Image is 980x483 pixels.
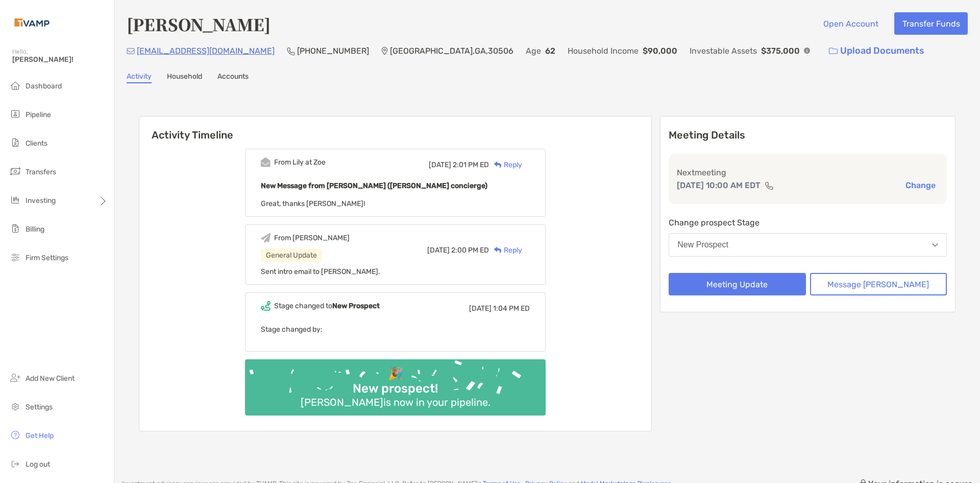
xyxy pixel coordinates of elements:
p: $375,000 [761,44,800,57]
span: Pipeline [26,110,51,119]
span: 2:01 PM ED [453,160,489,169]
span: Log out [26,460,50,469]
p: Next meeting [677,166,939,179]
img: dashboard icon [9,79,21,91]
span: [PERSON_NAME]! [12,55,108,64]
span: 1:04 PM ED [493,304,530,313]
div: From [PERSON_NAME] [274,234,350,242]
span: Dashboard [26,82,62,90]
div: Reply [489,245,522,256]
p: Investable Assets [690,44,757,57]
p: Meeting Details [669,129,947,142]
h6: Activity Timeline [139,117,651,141]
div: Reply [489,159,522,170]
img: billing icon [9,222,21,235]
div: From Lily at Zoe [274,158,326,167]
button: Change [902,180,939,191]
img: Reply icon [494,247,502,254]
button: New Prospect [669,233,947,257]
img: add_new_client icon [9,372,21,384]
button: Transfer Funds [894,12,968,35]
a: Household [167,72,202,83]
img: Open dropdown arrow [932,243,938,247]
img: get-help icon [9,429,21,441]
div: New prospect! [349,381,442,396]
p: [DATE] 10:00 AM EDT [677,179,761,192]
img: Event icon [261,301,271,311]
img: communication type [765,181,774,190]
img: Info Icon [804,48,810,54]
span: Transfers [26,168,56,176]
p: Household Income [568,44,639,57]
b: New Prospect [332,302,380,310]
span: 2:00 PM ED [451,246,489,255]
img: logout icon [9,457,21,470]
img: Confetti [245,359,546,407]
img: settings icon [9,400,21,412]
p: Stage changed by: [261,323,530,336]
a: Activity [127,72,152,83]
img: investing icon [9,194,21,206]
button: Message [PERSON_NAME] [810,273,947,295]
b: New Message from [PERSON_NAME] ([PERSON_NAME] concierge) [261,181,487,190]
a: Accounts [217,72,249,83]
span: Add New Client [26,374,75,383]
img: pipeline icon [9,108,21,120]
span: Clients [26,139,47,148]
span: Investing [26,196,56,205]
span: Firm Settings [26,254,68,262]
p: $90,000 [643,44,677,57]
span: Get Help [26,431,54,440]
p: [EMAIL_ADDRESS][DOMAIN_NAME] [137,44,275,57]
img: Phone Icon [287,47,295,55]
img: Zoe Logo [12,4,52,41]
p: [GEOGRAPHIC_DATA] , GA , 30506 [390,44,513,57]
div: [PERSON_NAME] is now in your pipeline. [297,396,495,408]
div: New Prospect [677,240,728,249]
span: [DATE] [427,246,450,255]
span: Billing [26,225,44,234]
span: Sent intro email to [PERSON_NAME]. [261,267,380,276]
img: Event icon [261,157,271,167]
div: Stage changed to [274,302,380,310]
img: Email Icon [127,48,135,54]
button: Open Account [815,12,886,35]
span: Settings [26,403,53,411]
p: [PHONE_NUMBER] [297,44,369,57]
img: Event icon [261,233,271,243]
a: Upload Documents [822,40,931,62]
img: Reply icon [494,162,502,168]
img: clients icon [9,136,21,149]
p: 62 [545,44,555,57]
img: Location Icon [381,47,388,55]
p: Age [526,44,541,57]
h4: [PERSON_NAME] [127,12,271,36]
button: Meeting Update [669,273,805,295]
img: firm-settings icon [9,251,21,263]
div: General Update [261,249,322,262]
span: Great, thanks [PERSON_NAME]! [261,199,365,208]
p: Change prospect Stage [669,216,947,229]
img: button icon [829,48,838,55]
div: 🎉 [384,366,407,381]
span: [DATE] [469,304,492,313]
span: [DATE] [429,160,451,169]
img: transfers icon [9,165,21,177]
